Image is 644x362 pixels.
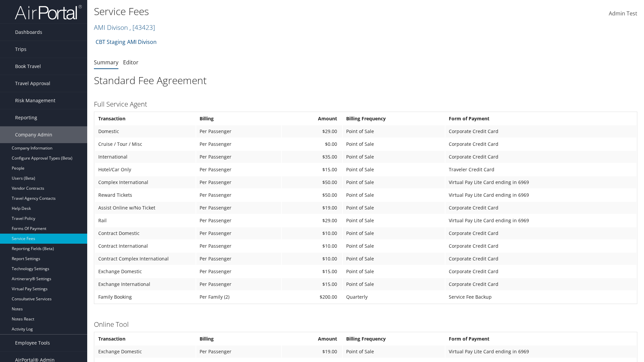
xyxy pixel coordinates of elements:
span: Book Travel [15,58,41,75]
td: Quarterly [343,291,444,303]
td: Family Booking [95,291,196,303]
td: $19.00 [282,346,342,358]
td: $200.00 [282,291,342,303]
td: Domestic [95,125,196,137]
span: Company Admin [15,126,52,143]
td: Traveler Credit Card [445,164,636,176]
th: Billing Frequency [343,333,444,345]
td: Point of Sale [343,151,444,163]
td: Per Passenger [196,346,281,358]
a: AMI Divison [94,23,155,32]
td: Corporate Credit Card [445,125,636,137]
td: Virtual Pay Lite Card ending in 6969 [445,215,636,227]
td: Per Passenger [196,151,281,163]
td: $10.00 [282,240,342,252]
td: $15.00 [282,278,342,290]
h3: Full Service Agent [94,100,637,109]
span: Admin Test [609,10,637,17]
td: $29.00 [282,215,342,227]
th: Amount [282,333,342,345]
td: Per Family (2) [196,291,281,303]
td: Rail [95,215,196,227]
th: Billing Frequency [343,113,444,125]
td: Point of Sale [343,202,444,214]
td: Virtual Pay Lite Card ending in 6969 [445,176,636,188]
td: Point of Sale [343,176,444,188]
h1: Service Fees [94,4,456,18]
td: Point of Sale [343,138,444,150]
td: Corporate Credit Card [445,253,636,265]
td: Contract International [95,240,196,252]
td: Per Passenger [196,176,281,188]
td: $15.00 [282,265,342,278]
span: Dashboards [15,24,42,41]
td: Complex International [95,176,196,188]
td: Point of Sale [343,265,444,278]
td: Service Fee Backup [445,291,636,303]
td: Point of Sale [343,278,444,290]
td: Exchange Domestic [95,265,196,278]
td: Assist Online w/No Ticket [95,202,196,214]
td: Per Passenger [196,240,281,252]
td: Per Passenger [196,125,281,137]
span: Travel Approval [15,75,50,92]
td: Per Passenger [196,265,281,278]
td: Contract Complex International [95,253,196,265]
td: $15.00 [282,164,342,176]
td: Corporate Credit Card [445,202,636,214]
td: $0.00 [282,138,342,150]
td: Corporate Credit Card [445,138,636,150]
td: Per Passenger [196,253,281,265]
span: Trips [15,41,26,58]
th: Amount [282,113,342,125]
td: Per Passenger [196,227,281,239]
a: Admin Test [609,3,637,24]
td: Corporate Credit Card [445,278,636,290]
td: $10.00 [282,253,342,265]
span: Risk Management [15,92,55,109]
td: Point of Sale [343,215,444,227]
td: $19.00 [282,202,342,214]
td: Point of Sale [343,240,444,252]
span: Employee Tools [15,335,50,351]
th: Billing [196,113,281,125]
img: airportal-logo.png [15,4,82,20]
td: Point of Sale [343,227,444,239]
td: Point of Sale [343,189,444,201]
td: Corporate Credit Card [445,151,636,163]
td: Per Passenger [196,138,281,150]
a: Editor [123,59,139,66]
a: CBT Staging [96,35,125,49]
td: Per Passenger [196,202,281,214]
td: Hotel/Car Only [95,164,196,176]
th: Transaction [95,113,196,125]
td: Per Passenger [196,278,281,290]
th: Transaction [95,333,196,345]
td: Corporate Credit Card [445,240,636,252]
td: Point of Sale [343,253,444,265]
td: Corporate Credit Card [445,265,636,278]
td: $50.00 [282,189,342,201]
td: Reward Tickets [95,189,196,201]
td: International [95,151,196,163]
a: Summary [94,59,118,66]
td: Point of Sale [343,125,444,137]
th: Form of Payment [445,333,636,345]
th: Billing [196,333,281,345]
td: Per Passenger [196,164,281,176]
td: Per Passenger [196,189,281,201]
th: Form of Payment [445,113,636,125]
td: Exchange Domestic [95,346,196,358]
td: $10.00 [282,227,342,239]
td: Cruise / Tour / Misc [95,138,196,150]
td: Point of Sale [343,346,444,358]
td: Corporate Credit Card [445,227,636,239]
td: $50.00 [282,176,342,188]
span: Reporting [15,109,37,126]
span: , [ 43423 ] [129,23,155,32]
h3: Online Tool [94,320,637,329]
td: $29.00 [282,125,342,137]
td: $35.00 [282,151,342,163]
td: Virtual Pay Lite Card ending in 6969 [445,346,636,358]
h1: Standard Fee Agreement [94,73,637,87]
